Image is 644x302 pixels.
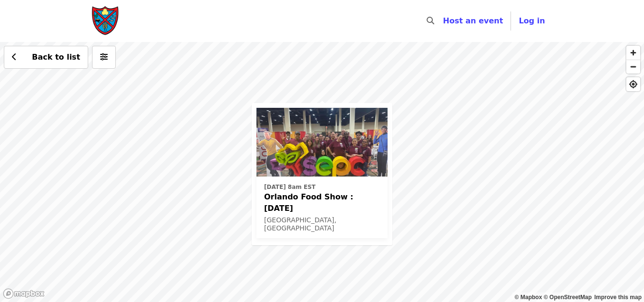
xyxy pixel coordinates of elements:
[92,6,120,36] img: Society of St. Andrew - Home
[3,288,45,299] a: Mapbox logo
[32,52,80,62] span: Back to list
[443,16,503,25] a: Host an event
[4,46,88,69] button: Back to list
[256,108,388,177] img: Orlando Food Show : February 28th, 2026 organized by Society of St. Andrew
[515,294,542,301] a: Mapbox
[92,46,116,69] button: More filters (0 selected)
[12,52,17,62] i: chevron-left icon
[100,52,108,62] i: sliders-h icon
[626,77,640,91] button: Find My Location
[519,16,545,25] span: Log in
[427,16,434,25] i: search icon
[264,216,380,232] div: [GEOGRAPHIC_DATA], [GEOGRAPHIC_DATA]
[264,183,316,191] time: [DATE] 8am EST
[256,108,388,238] a: See details for "Orlando Food Show : February 28th, 2026"
[511,11,552,31] button: Log in
[440,10,448,32] input: Search
[264,191,380,214] span: Orlando Food Show : [DATE]
[543,294,592,301] a: OpenStreetMap
[626,60,640,73] button: Zoom Out
[594,294,642,301] a: Map feedback
[626,46,640,60] button: Zoom In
